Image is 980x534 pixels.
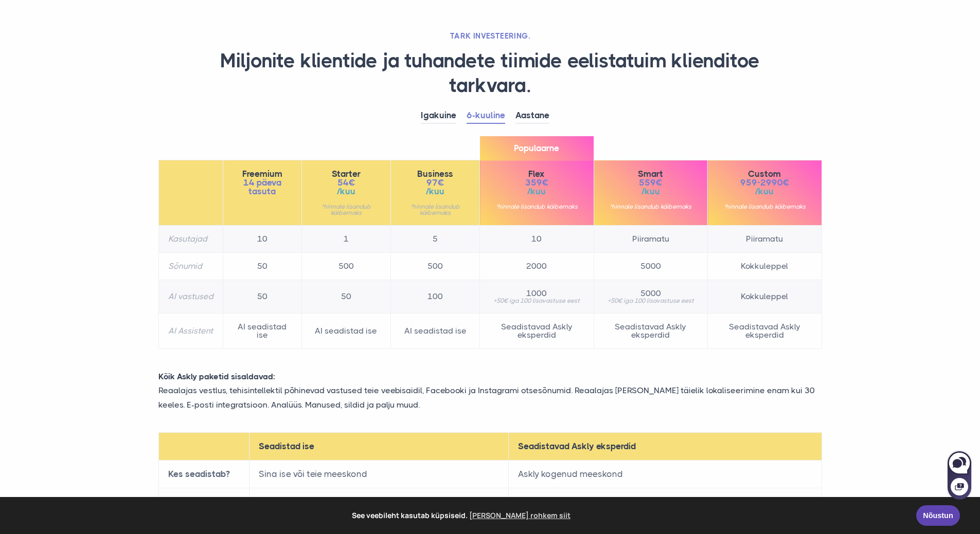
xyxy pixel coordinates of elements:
[515,108,549,124] a: Aastane
[311,204,381,216] small: *hinnale lisandub käibemaks
[708,253,822,280] td: Kokkuleppel
[158,226,223,253] th: Kasutajad
[467,108,505,124] a: 6-kuuline
[509,432,822,460] th: Seadistavad Askly eksperdid
[391,226,480,253] td: 5
[249,432,509,460] th: Seadistad ise
[489,289,584,298] span: 1000
[717,178,812,187] span: 959-2990€
[489,204,584,210] small: *hinnale lisandub käibemaks
[594,226,707,253] td: Piiramatu
[158,488,249,524] th: [PERSON_NAME]?
[158,49,822,98] h1: Miljonite klientide ja tuhandete tiimide eelistatuim klienditoe tarkvara.
[421,108,456,124] a: Igakuine
[301,280,390,314] td: 50
[603,289,698,298] span: 5000
[489,178,584,187] span: 359€
[708,226,822,253] td: Piiramatu
[311,178,381,187] span: 54€
[391,280,480,314] td: 100
[301,314,390,349] td: AI seadistad ise
[489,170,584,178] span: Flex
[311,187,381,196] span: /kuu
[391,253,480,280] td: 500
[249,488,509,524] td: Kasutad meie tööriistu, et luua ja hallata enda AI Assistent.
[223,253,301,280] td: 50
[233,170,292,178] span: Freemium
[223,314,301,349] td: AI seadistad ise
[480,226,594,253] td: 10
[158,314,223,349] th: AI Assistent
[400,178,470,187] span: 97€
[947,449,972,501] iframe: Askly chat
[311,170,381,178] span: Starter
[400,187,470,196] span: /kuu
[158,31,822,41] h2: TARK INVESTEERING.
[603,298,698,304] small: +50€ iga 100 lisavastuse eest
[158,280,223,314] th: AI vastused
[717,187,812,196] span: /kuu
[594,314,707,349] td: Seadistavad Askly eksperdid
[301,226,390,253] td: 1
[594,253,707,280] td: 5000
[603,178,698,187] span: 559€
[480,136,593,160] span: Populaarne
[489,298,584,304] small: +50€ iga 100 lisavastuse eest
[15,508,909,523] span: See veebileht kasutab küpsiseid.
[223,226,301,253] td: 10
[509,488,822,524] td: [PERSON_NAME] Askly poolt: seadistus, promptide loomine, treenimine ja jooksvalt uuendused.
[603,187,698,196] span: /kuu
[400,170,470,178] span: Business
[480,253,594,280] td: 2000
[468,508,572,523] a: learn more about cookies
[301,253,390,280] td: 500
[151,383,830,411] p: Reaalajas vestlus, tehisintellektil põhinevad vastused teie veebisaidil, Facebooki ja Instagrami ...
[603,170,698,178] span: Smart
[603,204,698,210] small: *hinnale lisandub käibemaks
[509,460,822,488] td: Askly kogenud meeskond
[391,314,480,349] td: AI seadistad ise
[708,314,822,349] td: Seadistavad Askly eksperdid
[717,170,812,178] span: Custom
[249,460,509,488] td: Sina ise või teie meeskond
[717,292,812,301] span: Kokkuleppel
[233,178,292,196] span: 14 päeva tasuta
[480,314,594,349] td: Seadistavad Askly eksperdid
[223,280,301,314] td: 50
[158,372,275,381] strong: Kõik Askly paketid sisaldavad:
[717,204,812,210] small: *hinnale lisandub käibemaks
[158,460,249,488] th: Kes seadistab?
[916,505,960,526] a: Nõustun
[400,204,470,216] small: *hinnale lisandub käibemaks
[158,253,223,280] th: Sõnumid
[489,187,584,196] span: /kuu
